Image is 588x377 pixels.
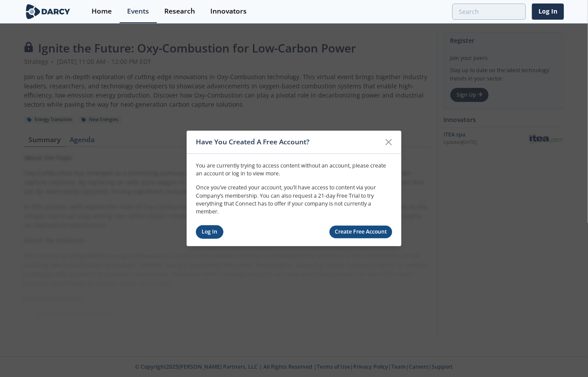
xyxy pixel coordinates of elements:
[452,3,526,20] input: Advanced Search
[164,8,195,15] div: Research
[532,3,564,20] a: Log In
[127,8,149,15] div: Events
[329,226,393,238] a: Create Free Account
[196,225,223,239] a: Log In
[24,4,72,19] img: logo-wide.svg
[92,8,112,15] div: Home
[196,184,392,216] p: Once you’ve created your account, you’ll have access to content via your Company’s membership. Yo...
[210,8,247,15] div: Innovators
[196,134,380,150] div: Have You Created A Free Account?
[196,161,392,178] p: You are currently trying to access content without an account, please create an account or log in...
